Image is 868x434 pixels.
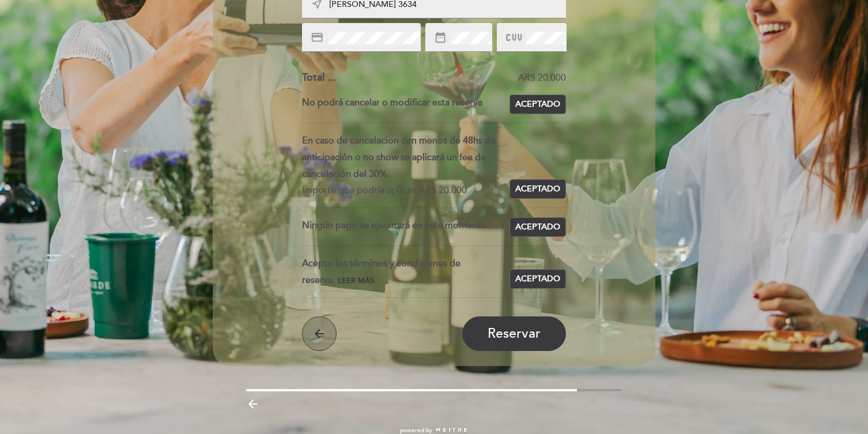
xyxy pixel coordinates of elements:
span: Aceptado [515,273,560,285]
i: credit_card [311,31,323,44]
button: Aceptado [510,217,566,237]
i: arrow_back [312,327,326,341]
div: Ningún pago se ejecutará en este momento. [302,217,510,237]
span: Reservar [488,326,541,342]
button: Aceptado [510,179,566,199]
span: Aceptado [515,221,560,233]
span: Aceptado [515,183,560,195]
span: Leer más [338,276,374,285]
button: Reservar [462,316,566,351]
i: arrow_backward [246,397,260,411]
span: Aceptado [515,99,560,111]
i: date_range [434,31,447,44]
span: Total ... [302,71,336,84]
div: ARS 20.000 [336,71,567,85]
div: En caso de cancelacion con menos de 48hs de anticipación o no show se aplicará un fee de cancelac... [302,133,501,182]
img: MEITRE [435,428,468,433]
button: Aceptado [510,95,566,114]
div: Acepto los términos y condiciones de reserva. [302,255,510,289]
div: No podrá cancelar o modificar esta reserva [302,95,510,114]
div: Importe que podría aplicar: ARS 20.000 [302,182,501,199]
button: arrow_back [302,316,337,351]
button: Aceptado [510,269,566,289]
